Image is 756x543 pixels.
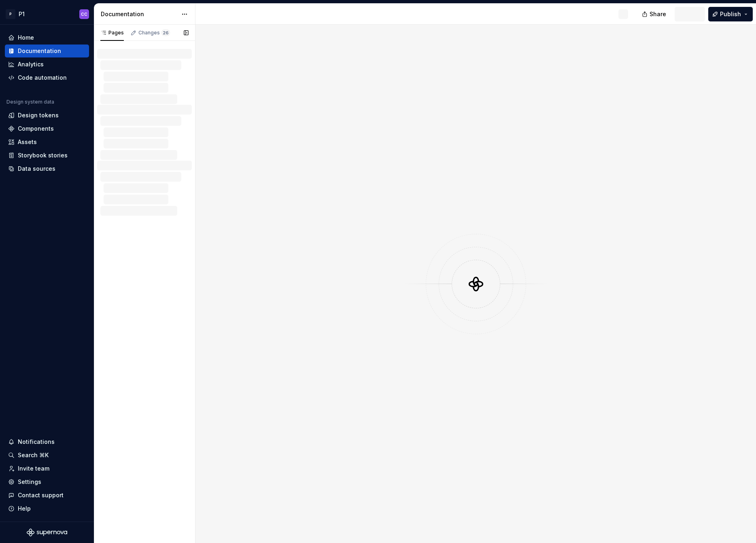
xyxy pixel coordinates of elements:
[5,109,89,122] a: Design tokens
[5,149,89,162] a: Storybook stories
[161,30,170,36] span: 26
[18,138,37,146] div: Assets
[5,122,89,135] a: Components
[5,462,89,475] a: Invite team
[101,10,177,18] div: Documentation
[18,74,67,82] div: Code automation
[5,489,89,502] button: Contact support
[18,465,49,473] div: Invite team
[638,7,671,21] button: Share
[5,162,89,175] a: Data sources
[18,34,34,42] div: Home
[18,478,41,486] div: Settings
[5,31,89,44] a: Home
[720,10,741,18] span: Publish
[138,30,170,36] div: Changes
[27,528,67,537] svg: Supernova Logo
[18,491,64,499] div: Contact support
[19,10,25,18] div: P1
[18,505,31,513] div: Help
[18,125,54,133] div: Components
[5,45,89,57] a: Documentation
[2,5,92,23] button: PP1CC
[5,58,89,71] a: Analytics
[18,47,61,55] div: Documentation
[5,71,89,84] a: Code automation
[6,9,15,19] div: P
[650,10,666,18] span: Share
[100,30,124,36] div: Pages
[18,151,68,159] div: Storybook stories
[18,165,55,173] div: Data sources
[81,11,87,17] div: CC
[5,449,89,462] button: Search ⌘K
[6,99,54,105] div: Design system data
[5,136,89,148] a: Assets
[5,475,89,488] a: Settings
[5,435,89,448] button: Notifications
[18,111,59,119] div: Design tokens
[708,7,753,21] button: Publish
[18,60,44,68] div: Analytics
[18,451,49,459] div: Search ⌘K
[18,438,55,446] div: Notifications
[5,502,89,515] button: Help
